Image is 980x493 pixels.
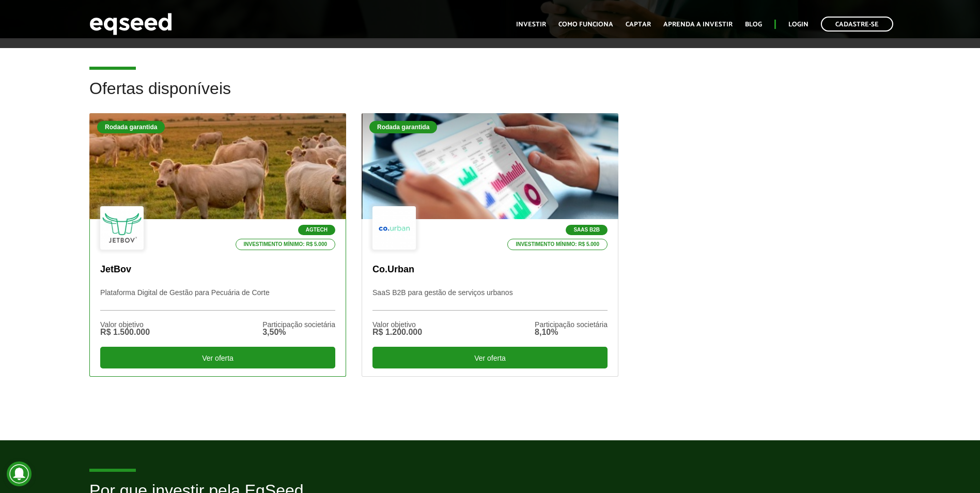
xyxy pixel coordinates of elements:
p: SaaS B2B [566,225,608,235]
a: Aprenda a investir [663,21,733,28]
div: Valor objetivo [100,321,150,328]
div: Rodada garantida [97,121,165,133]
div: Valor objetivo [372,321,422,328]
div: R$ 1.200.000 [372,328,422,336]
p: Plataforma Digital de Gestão para Pecuária de Corte [100,288,335,311]
div: Participação societária [535,321,608,328]
a: Como funciona [558,21,613,28]
a: Rodada garantida SaaS B2B Investimento mínimo: R$ 5.000 Co.Urban SaaS B2B para gestão de serviços... [362,113,618,377]
h2: Ofertas disponíveis [89,80,891,113]
div: 8,10% [535,328,608,336]
p: SaaS B2B para gestão de serviços urbanos [372,288,608,311]
div: Rodada garantida [369,121,437,133]
a: Blog [745,21,762,28]
p: Investimento mínimo: R$ 5.000 [236,239,336,250]
a: Cadastre-se [821,17,893,32]
img: EqSeed [89,10,172,38]
div: Participação societária [262,321,335,328]
div: Ver oferta [100,347,335,368]
div: 3,50% [262,328,335,336]
p: Investimento mínimo: R$ 5.000 [507,239,608,250]
a: Investir [516,21,546,28]
div: R$ 1.500.000 [100,328,150,336]
div: Ver oferta [372,347,608,368]
a: Rodada garantida Agtech Investimento mínimo: R$ 5.000 JetBov Plataforma Digital de Gestão para Pe... [89,113,346,377]
p: Co.Urban [372,264,608,275]
a: Captar [626,21,651,28]
p: JetBov [100,264,335,275]
p: Agtech [298,225,335,235]
a: Login [788,21,808,28]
